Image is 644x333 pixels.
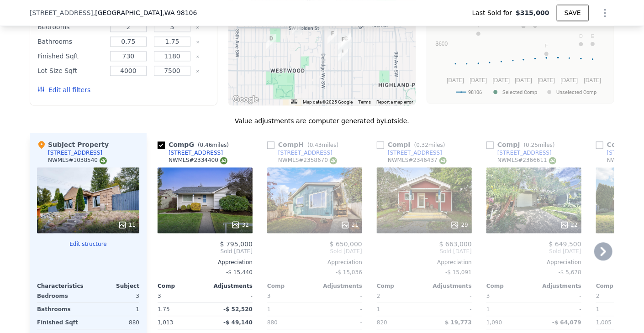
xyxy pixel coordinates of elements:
div: - [426,303,472,316]
div: [STREET_ADDRESS] [48,149,102,156]
div: Subject [88,282,139,290]
span: Last Sold for [472,8,516,17]
span: 820 [377,319,387,326]
div: Bathrooms [37,35,105,48]
div: 1 [377,303,422,316]
span: $ 663,000 [439,240,472,248]
div: [STREET_ADDRESS] [278,149,333,156]
div: 21 [341,220,359,229]
div: NWMLS # 1038540 [48,156,107,164]
a: [STREET_ADDRESS] [267,149,333,156]
span: ( miles) [411,142,449,148]
div: Bedrooms [37,290,86,302]
a: Open this area in Google Maps (opens a new window) [231,94,261,105]
span: 2 [596,293,600,299]
div: 7925 29th Ave SW [266,34,276,49]
div: Comp [486,282,534,290]
div: - [426,290,472,302]
span: ( miles) [304,142,342,148]
div: - [317,290,362,302]
text: D [579,33,583,39]
div: Comp [267,282,315,290]
div: 1 [267,303,313,316]
div: Subject Property [37,140,109,149]
div: [STREET_ADDRESS] [169,149,223,156]
div: 7920 17th Ave SW [341,33,351,48]
button: Keyboard shortcuts [291,99,297,104]
text: F [545,43,548,48]
div: 11 [118,220,136,229]
div: 1.75 [158,303,203,316]
span: 0.46 [200,142,212,148]
div: NWMLS # 2346437 [388,156,447,164]
span: ( miles) [194,142,232,148]
div: Adjustments [534,282,581,290]
span: 3 [486,293,490,299]
text: [DATE] [561,77,578,83]
span: -$ 15,440 [226,269,253,276]
div: 880 [90,316,139,329]
div: Adjustments [424,282,472,290]
button: Clear [196,69,200,73]
div: Adjustments [205,282,253,290]
div: Comp [158,282,205,290]
text: 98106 [468,89,482,95]
div: [STREET_ADDRESS] [388,149,442,156]
div: Appreciation [377,259,472,266]
div: Comp [377,282,424,290]
text: [DATE] [515,77,532,83]
span: 2 [377,293,380,299]
div: 1 [486,303,532,316]
div: 7929 17th Ave SW [338,35,348,50]
button: Edit structure [37,240,139,248]
div: Finished Sqft [37,50,105,62]
text: Unselected Comp [556,89,596,95]
span: $ 19,773 [445,319,472,326]
div: - [317,316,362,329]
div: Comp [596,282,644,290]
a: Report a map error [376,99,413,104]
text: Selected Comp [502,89,537,95]
img: NWMLS Logo [220,157,227,164]
div: Characteristics [37,282,88,290]
span: , WA 98106 [162,9,197,16]
div: Comp G [158,140,232,149]
div: Appreciation [267,259,362,266]
span: 0.25 [526,142,538,148]
span: Map data ©2025 Google [303,99,353,104]
div: 29 [450,220,468,229]
div: 1 [596,303,642,316]
div: Lot Size Sqft [37,64,105,77]
div: 32 [231,220,249,229]
text: [DATE] [493,77,510,83]
button: Show Options [596,4,614,22]
text: E [591,33,594,38]
div: Bathrooms [37,303,86,316]
div: 1 [90,303,139,316]
span: 1,090 [486,319,502,326]
div: Comp H [267,140,342,149]
a: Terms (opens in new tab) [358,99,371,104]
div: - [317,303,362,316]
div: Comp I [377,140,449,149]
div: Finished Sqft [37,316,86,329]
button: SAVE [557,5,589,21]
text: [DATE] [470,77,487,83]
text: I [478,23,479,28]
a: [STREET_ADDRESS] [486,149,552,156]
span: -$ 5,678 [559,269,581,276]
img: NWMLS Logo [330,157,337,164]
text: $600 [436,40,448,47]
text: [DATE] [584,77,602,83]
span: ( miles) [520,142,559,148]
span: $315,000 [516,8,549,17]
text: [DATE] [538,77,555,83]
span: -$ 52,520 [223,306,253,312]
a: [STREET_ADDRESS] [158,149,223,156]
div: - [207,290,253,302]
span: -$ 64,079 [552,319,581,326]
text: [DATE] [447,77,464,83]
img: NWMLS Logo [439,157,447,164]
div: Comp J [486,140,559,149]
button: Clear [196,26,200,29]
